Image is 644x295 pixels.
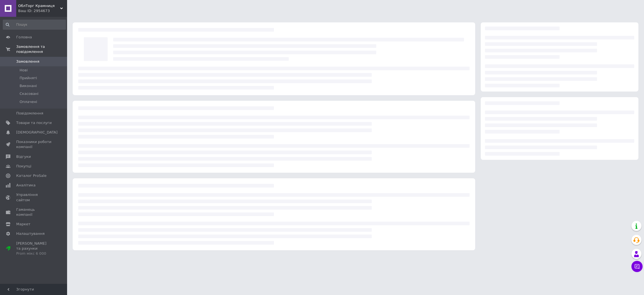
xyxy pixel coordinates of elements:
[16,222,30,227] span: Маркет
[16,111,43,116] span: Повідомлення
[16,183,35,188] span: Аналітика
[16,154,31,159] span: Відгуки
[16,231,45,236] span: Налаштування
[16,164,31,169] span: Покупці
[16,207,52,217] span: Гаманець компанії
[16,130,58,135] span: [DEMOGRAPHIC_DATA]
[20,68,28,73] span: Нові
[20,99,37,104] span: Оплачені
[16,35,32,40] span: Головна
[3,20,66,30] input: Пошук
[16,44,67,54] span: Замовлення та повідомлення
[20,91,39,96] span: Скасовані
[18,8,67,13] div: Ваш ID: 2954673
[631,261,643,272] button: Чат з покупцем
[16,192,52,202] span: Управління сайтом
[18,3,60,8] span: ОблТорг Крамниця
[16,59,39,64] span: Замовлення
[20,76,37,81] span: Прийняті
[20,83,37,88] span: Виконані
[16,120,52,125] span: Товари та послуги
[16,173,46,178] span: Каталог ProSale
[16,251,52,256] div: Prom мікс 6 000
[16,139,52,149] span: Показники роботи компанії
[16,241,52,256] span: [PERSON_NAME] та рахунки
